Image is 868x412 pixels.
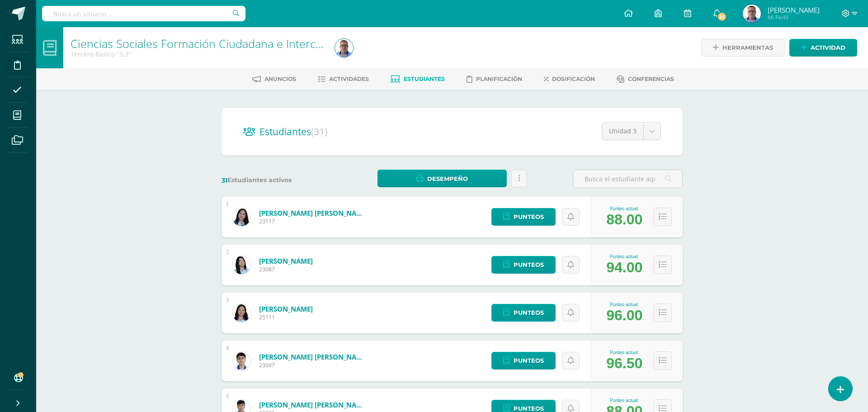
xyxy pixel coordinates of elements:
div: Punteo actual: [606,206,642,211]
div: 96.50 [606,355,642,372]
span: Punteos [514,304,544,321]
span: Desempeño [427,170,468,187]
div: 3 [226,297,229,303]
span: 31 [222,176,227,185]
span: Punteos [514,208,544,225]
input: Busca un usuario... [42,6,245,21]
div: Punteo actual: [606,398,642,403]
a: [PERSON_NAME] [PERSON_NAME] [259,400,368,409]
label: Estudiantes activos [222,176,331,185]
div: Punteo actual: [606,254,642,259]
a: Dosificación [544,72,595,86]
a: [PERSON_NAME] [PERSON_NAME] [259,208,368,218]
a: Estudiantes [391,72,445,86]
h1: Ciencias Sociales Formación Ciudadana e Interculturalidad [71,37,324,50]
a: Punteos [491,352,556,369]
img: e90b2551b724792ec010a6c1e57a3e1b.png [232,208,250,226]
a: Desempeño [377,170,506,187]
div: 2 [226,249,229,256]
a: [PERSON_NAME] [PERSON_NAME] [259,352,368,361]
span: Estudiantes [259,125,327,138]
span: Conferencias [628,76,674,82]
span: 25 [717,12,727,22]
div: 88.00 [606,211,642,228]
a: Herramientas [701,39,785,57]
div: Tercero Básico '3.3' [71,50,324,58]
span: Estudiantes [404,76,445,82]
a: Punteos [491,208,556,226]
span: Actividad [811,39,845,56]
span: Punteos [514,352,544,369]
a: Conferencias [617,72,674,86]
div: Punteo actual: [606,350,642,355]
input: Busca el estudiante aquí... [573,170,682,188]
span: Punteos [514,256,544,273]
span: [PERSON_NAME] [768,5,820,14]
span: Planificación [476,76,522,82]
img: 285073c7e466a897ef1b71ab2e1bc043.png [743,5,761,23]
a: Planificación [467,72,522,86]
span: Anuncios [264,76,296,82]
a: Ciencias Sociales Formación Ciudadana e Interculturalidad [71,36,371,51]
img: 285073c7e466a897ef1b71ab2e1bc043.png [335,39,353,57]
span: Unidad 3 [609,123,637,140]
div: Punteo actual: [606,302,642,307]
a: Actividad [789,39,857,57]
a: Unidad 3 [602,123,660,140]
img: f9fa0c7763b67a2afece27fb82d9de8f.png [232,256,250,274]
div: 4 [226,345,229,351]
a: [PERSON_NAME] [259,304,313,313]
span: 25111 [259,313,313,321]
div: 94.00 [606,259,642,276]
div: 96.00 [606,307,642,324]
span: Mi Perfil [768,14,820,21]
span: 23047 [259,361,368,369]
img: 246b690c17bb8f75f8df236f6bda0ee4.png [232,304,250,322]
span: Actividades [329,76,369,82]
a: Actividades [318,72,369,86]
span: 23117 [259,218,368,225]
a: Punteos [491,256,556,274]
span: Dosificación [552,76,595,82]
div: 5 [226,393,229,399]
a: [PERSON_NAME] [259,256,313,265]
span: (31) [311,125,327,138]
span: 23087 [259,265,313,273]
a: Punteos [491,304,556,322]
a: Anuncios [252,72,296,86]
img: 141ceb66f99f20bd3668a650a822b2e2.png [232,352,250,370]
div: 1 [226,201,229,208]
span: Herramientas [722,39,773,56]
